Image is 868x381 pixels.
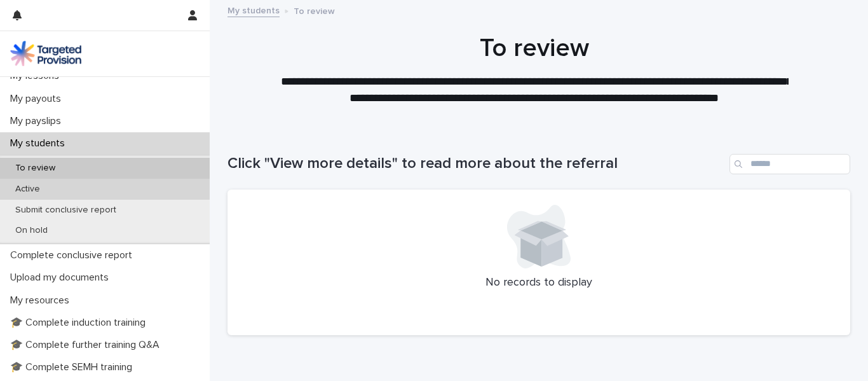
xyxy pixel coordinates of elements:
[223,33,846,64] h1: To review
[10,41,81,66] img: M5nRWzHhSzIhMunXDL62
[5,272,119,284] p: Upload my documents
[5,137,75,149] p: My students
[5,339,170,351] p: 🎓 Complete further training Q&A
[5,225,58,236] p: On hold
[5,249,142,261] p: Complete conclusive report
[5,317,156,329] p: 🎓 Complete induction training
[5,361,142,373] p: 🎓 Complete SEMH training
[5,163,65,174] p: To review
[729,154,850,174] input: Search
[5,205,126,216] p: Submit conclusive report
[294,3,335,17] p: To review
[227,155,724,173] h1: Click "View more details" to read more about the referral
[5,93,71,105] p: My payouts
[243,276,835,290] p: No records to display
[5,294,79,307] p: My resources
[5,115,71,127] p: My payslips
[5,70,69,82] p: My lessons
[227,3,280,17] a: My students
[5,184,50,195] p: Active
